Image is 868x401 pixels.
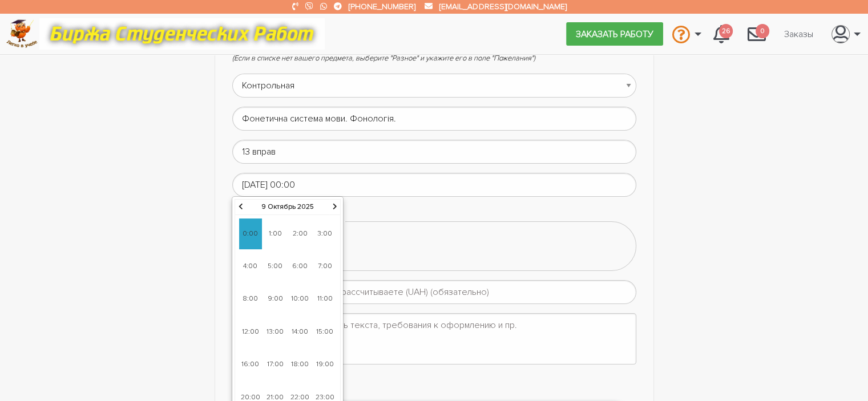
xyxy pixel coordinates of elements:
[313,317,336,347] span: 15:00
[264,317,286,347] span: 13:00
[232,52,636,64] p: (Если в списке нет вашего предмета, выберите "Разное" и укажите его в поле "Пожелания")
[289,251,312,282] span: 6:00
[232,140,636,164] input: Введите объем работы(обязательно)
[439,2,566,11] a: [EMAIL_ADDRESS][DOMAIN_NAME]
[313,218,336,249] span: 3:00
[719,24,733,38] span: 26
[264,218,286,249] span: 1:00
[239,251,262,282] span: 4:00
[289,283,312,314] span: 10:00
[6,19,38,48] img: logo-c4363faeb99b52c628a42810ed6dfb4293a56d4e4775eb116515dfe7f33672af.png
[349,2,415,11] a: [PHONE_NUMBER]
[289,218,312,249] span: 2:00
[775,23,822,44] a: Заказы
[247,199,329,214] th: 9 Октябрь 2025
[313,251,336,282] span: 7:00
[704,18,738,49] a: 26
[313,349,336,380] span: 19:00
[566,22,663,45] a: Заказать работу
[239,283,262,314] span: 8:00
[313,283,336,314] span: 11:00
[264,251,286,282] span: 5:00
[232,387,636,399] p: План, методичка, задание
[289,349,312,380] span: 18:00
[239,218,262,249] span: 0:00
[232,173,636,197] input: Дата выполнения(обязательно)
[39,18,325,50] img: motto-12e01f5a76059d5f6a28199ef077b1f78e012cfde436ab5cf1d4517935686d32.gif
[264,283,286,314] span: 9:00
[239,317,262,347] span: 12:00
[289,317,312,347] span: 14:00
[738,18,775,49] a: 0
[239,349,262,380] span: 16:00
[232,280,636,304] input: Стоимость, на которую рассчитываете (UAH) (обязательно)
[264,349,286,380] span: 17:00
[232,107,636,131] input: Напишите тему работы(обязательно)
[756,24,769,38] span: 0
